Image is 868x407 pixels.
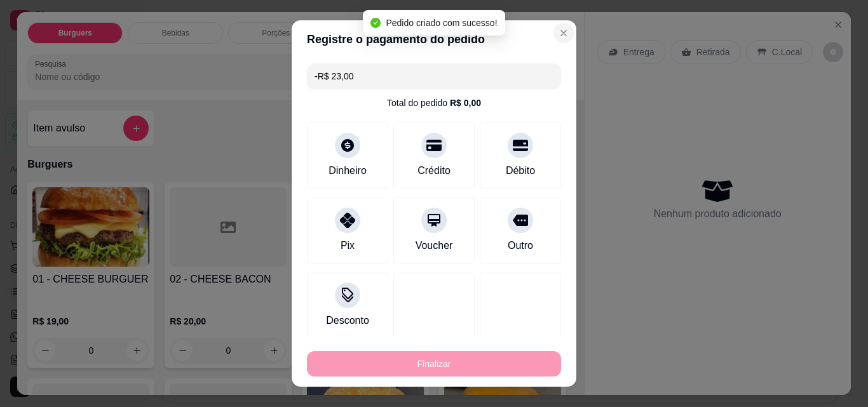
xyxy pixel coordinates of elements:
div: Dinheiro [329,163,367,178]
div: Débito [506,163,535,178]
div: Outro [508,238,533,253]
span: Pedido criado com sucesso! [386,18,497,28]
header: Registre o pagamento do pedido [292,20,576,58]
span: check-circle [370,18,381,28]
div: Total do pedido [387,97,481,109]
div: Crédito [417,163,451,178]
div: Desconto [326,313,369,328]
div: Voucher [416,238,453,253]
div: R$ 0,00 [450,97,481,109]
input: Ex.: hambúrguer de cordeiro [315,63,553,89]
button: Close [553,23,574,43]
div: Pix [341,238,355,253]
